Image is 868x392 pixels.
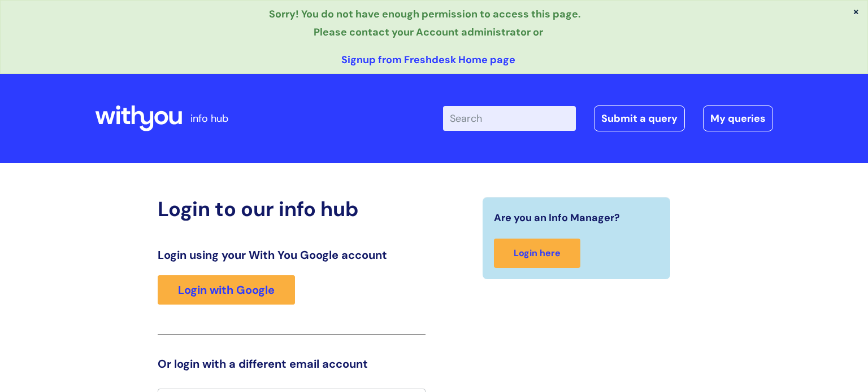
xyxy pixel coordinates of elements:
a: Login here [494,239,580,268]
a: Login with Google [158,275,295,305]
button: × [853,6,860,16]
p: info hub [190,109,228,127]
h3: Login using your With You Google account [158,248,426,262]
a: Submit a query [594,105,685,131]
p: Sorry! You do not have enough permission to access this page. Please contact your Account adminis... [8,5,848,42]
span: Are you an Info Manager? [494,209,620,227]
input: Search [443,106,576,131]
a: Signup from Freshdesk Home page [341,53,515,67]
h2: Login to our info hub [158,197,426,221]
a: My queries [703,105,773,131]
h3: Or login with a different email account [158,357,426,371]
